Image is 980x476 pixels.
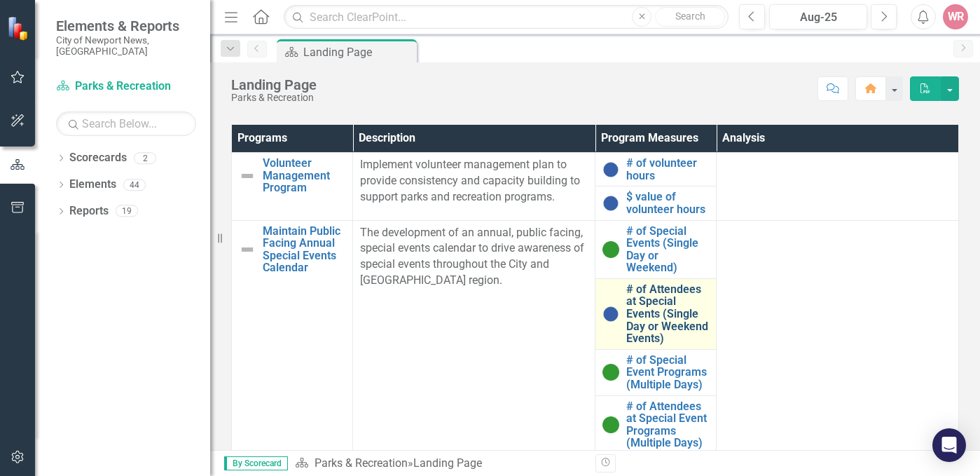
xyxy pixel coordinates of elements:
div: Aug-25 [774,9,862,26]
td: Double-Click to Edit Right Click for Context Menu [595,349,717,395]
span: By Scorecard [224,456,288,470]
div: 2 [134,152,156,164]
a: Parks & Recreation [315,456,408,470]
small: City of Newport News, [GEOGRAPHIC_DATA] [56,34,196,57]
div: 19 [116,205,138,217]
td: Double-Click to Edit Right Click for Context Menu [595,278,717,349]
td: Double-Click to Edit Right Click for Context Menu [595,186,717,220]
td: Double-Click to Edit Right Click for Context Menu [595,395,717,454]
img: No Information [602,306,619,322]
img: On Target [602,241,619,258]
div: Landing Page [413,456,482,470]
p: Implement volunteer management plan to provide consistency and capacity building to support parks... [360,157,588,205]
img: ClearPoint Strategy [7,16,32,41]
img: On Target [602,364,619,381]
a: Scorecards [69,150,127,166]
a: Reports [69,203,109,219]
button: Aug-25 [769,4,867,29]
button: Search [655,7,725,27]
div: » [295,456,585,472]
td: Double-Click to Edit Right Click for Context Menu [595,153,717,186]
a: # of Attendees at Special Event Programs (Multiple Days) [626,400,709,449]
a: Elements [69,177,116,193]
a: # of Special Event Programs (Multiple Days) [626,354,709,391]
a: # of volunteer hours [626,157,709,182]
a: $ value of volunteer hours [626,191,709,215]
a: Maintain Public Facing Annual Special Events Calendar [263,225,345,274]
td: Double-Click to Edit [717,153,959,220]
button: WR [943,4,968,29]
img: No Information [602,161,619,178]
td: Double-Click to Edit Right Click for Context Menu [595,220,717,278]
input: Search Below... [56,111,196,136]
td: Double-Click to Edit [353,153,595,220]
td: Double-Click to Edit Right Click for Context Menu [232,220,353,454]
td: Double-Click to Edit Right Click for Context Menu [232,153,353,220]
span: Elements & Reports [56,18,196,34]
p: The development of an annual, public facing, special events calendar to drive awareness of specia... [360,225,588,289]
div: 44 [123,179,146,191]
a: Parks & Recreation [56,79,196,95]
img: On Target [602,416,619,433]
img: Not Defined [239,168,256,184]
span: Search [675,11,705,22]
div: Landing Page [303,43,413,61]
td: Double-Click to Edit [717,220,959,454]
a: Volunteer Management Program [263,157,345,194]
td: Double-Click to Edit [353,220,595,454]
img: Not Defined [239,241,256,258]
div: Open Intercom Messenger [932,428,966,462]
input: Search ClearPoint... [284,5,729,29]
a: # of Attendees at Special Events (Single Day or Weekend Events) [626,283,709,345]
img: No Information [602,195,619,212]
div: Parks & Recreation [231,93,317,103]
a: # of Special Events (Single Day or Weekend) [626,225,709,274]
div: Landing Page [231,77,317,93]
